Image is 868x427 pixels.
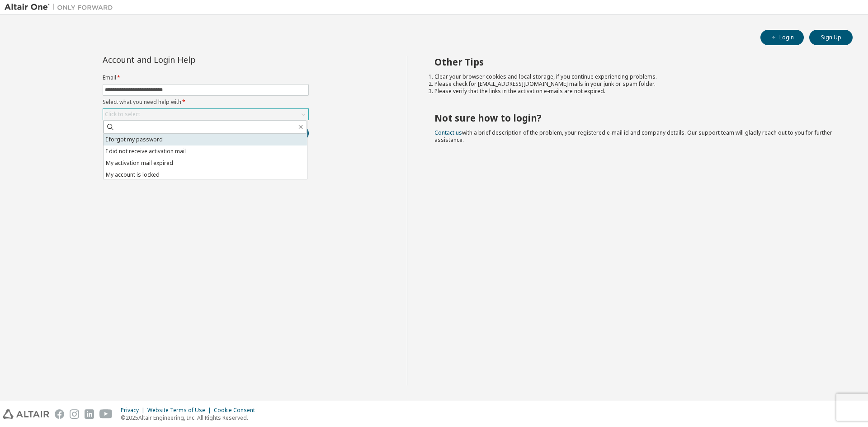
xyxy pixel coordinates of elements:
[434,56,837,68] h2: Other Tips
[121,414,260,422] p: © 2025 Altair Engineering, Inc. All Rights Reserved.
[103,109,308,120] div: Click to select
[434,88,837,95] li: Please verify that the links in the activation e-mails are not expired.
[214,407,260,414] div: Cookie Consent
[434,112,837,124] h2: Not sure how to login?
[809,30,853,45] button: Sign Up
[70,409,79,419] img: instagram.svg
[103,74,309,81] label: Email
[147,407,214,414] div: Website Terms of Use
[85,409,94,419] img: linkedin.svg
[5,3,118,12] img: Altair One
[103,56,268,63] div: Account and Login Help
[434,73,837,80] li: Clear your browser cookies and local storage, if you continue experiencing problems.
[105,111,140,118] div: Click to select
[99,409,113,419] img: youtube.svg
[121,407,147,414] div: Privacy
[55,409,64,419] img: facebook.svg
[434,80,837,88] li: Please check for [EMAIL_ADDRESS][DOMAIN_NAME] mails in your junk or spam folder.
[3,409,49,419] img: altair_logo.svg
[434,129,462,136] a: Contact us
[434,129,832,144] span: with a brief description of the problem, your registered e-mail id and company details. Our suppo...
[104,134,307,145] li: I forgot my password
[760,30,804,45] button: Login
[103,99,309,106] label: Select what you need help with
